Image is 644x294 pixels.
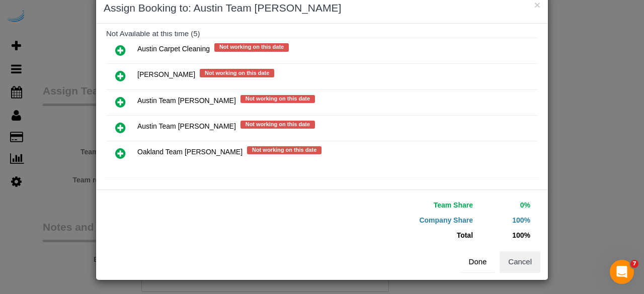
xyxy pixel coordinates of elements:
[137,96,236,105] span: Austin Team [PERSON_NAME]
[106,30,538,38] h4: Not Available at this time (5)
[330,228,475,243] td: Total
[137,122,236,130] span: Austin Team [PERSON_NAME]
[247,146,321,154] span: Not working on this date
[240,95,315,103] span: Not working on this date
[460,251,496,272] button: Done
[475,198,533,213] td: 0%
[240,121,315,129] span: Not working on this date
[137,148,243,156] span: Oakland Team [PERSON_NAME]
[610,260,634,284] iframe: Intercom live chat
[330,213,475,228] td: Company Share
[137,71,195,79] span: [PERSON_NAME]
[214,43,289,51] span: Not working on this date
[330,198,475,213] td: Team Share
[475,228,533,243] td: 100%
[630,260,638,268] span: 7
[104,1,540,16] h3: Assign Booking to: Austin Team [PERSON_NAME]
[200,69,274,77] span: Not working on this date
[500,251,540,272] button: Cancel
[137,45,210,53] span: Austin Carpet Cleaning
[475,213,533,228] td: 100%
